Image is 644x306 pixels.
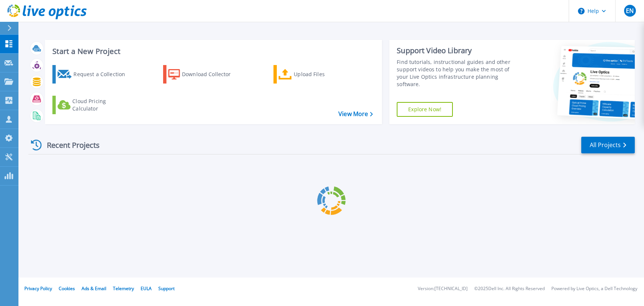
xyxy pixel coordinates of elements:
div: Cloud Pricing Calculator [72,98,131,112]
a: EULA [141,285,152,292]
a: Request a Collection [52,65,135,84]
div: Find tutorials, instructional guides and other support videos to help you make the most of your L... [397,58,521,88]
li: Version: [TECHNICAL_ID] [418,286,468,291]
span: EN [626,8,634,14]
li: © 2025 Dell Inc. All Rights Reserved [474,286,545,291]
a: Telemetry [113,285,134,292]
a: Ads & Email [82,285,106,292]
li: Powered by Live Optics, a Dell Technology [551,286,637,291]
a: Upload Files [273,65,356,84]
div: Request a Collection [73,67,132,82]
a: Download Collector [163,65,245,84]
a: Explore Now! [397,102,453,117]
div: Support Video Library [397,46,521,55]
a: Cloud Pricing Calculator [52,96,135,114]
div: Upload Files [294,67,353,82]
div: Download Collector [182,67,241,82]
a: Cookies [59,285,75,292]
a: View More [338,110,373,118]
a: Privacy Policy [24,285,52,292]
a: Support [158,285,175,292]
div: Recent Projects [28,136,110,154]
a: All Projects [581,137,635,153]
h3: Start a New Project [52,47,372,55]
